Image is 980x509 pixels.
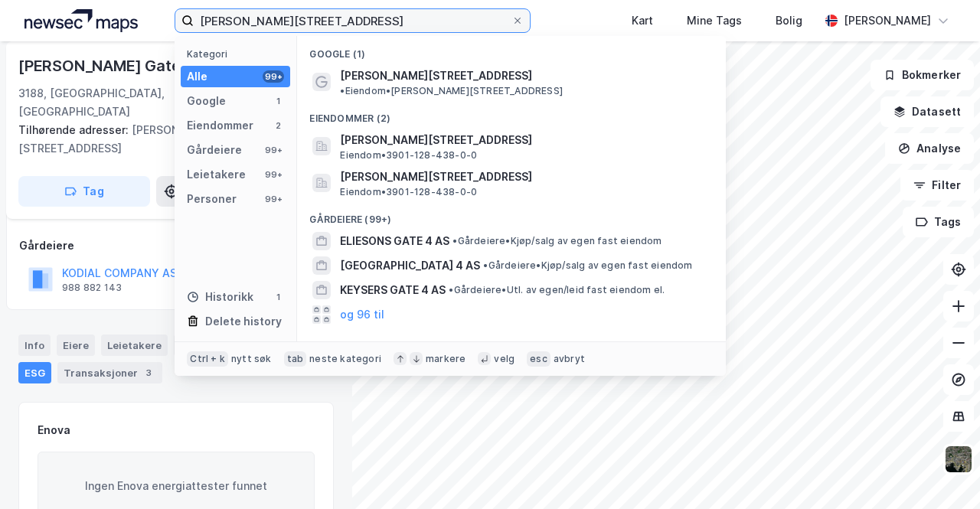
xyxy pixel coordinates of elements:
[776,11,802,30] div: Bolig
[187,116,253,135] div: Eiendommer
[272,291,284,303] div: 1
[527,351,550,367] div: esc
[297,36,726,64] div: Google (1)
[194,9,511,32] input: Søk på adresse, matrikkel, gårdeiere, leietakere eller personer
[174,334,250,356] div: Datasett
[885,133,974,164] button: Analyse
[297,327,726,354] div: Leietakere (99+)
[340,186,477,198] span: Eiendom • 3901-128-438-0-0
[340,149,477,162] span: Eiendom • 3901-128-438-0-0
[449,284,453,295] span: •
[187,288,253,306] div: Historikk
[340,85,345,96] span: •
[57,334,95,356] div: Eiere
[340,281,446,299] span: KEYSERS GATE 4 AS
[844,11,931,30] div: [PERSON_NAME]
[231,353,272,365] div: nytt søk
[426,353,465,365] div: markere
[900,170,974,201] button: Filter
[340,131,707,149] span: [PERSON_NAME][STREET_ADDRESS]
[632,11,653,30] div: Kart
[340,168,707,186] span: [PERSON_NAME][STREET_ADDRESS]
[18,123,132,136] span: Tilhørende adresser:
[340,67,532,85] span: [PERSON_NAME][STREET_ADDRESS]
[18,334,51,356] div: Info
[187,67,207,86] div: Alle
[263,70,284,83] div: 99+
[494,353,514,365] div: velg
[187,165,246,184] div: Leietakere
[340,256,480,275] span: [GEOGRAPHIC_DATA] 4 AS
[340,232,449,250] span: ELIESONS GATE 4 AS
[272,95,284,107] div: 1
[38,421,70,439] div: Enova
[19,237,333,255] div: Gårdeiere
[187,190,237,208] div: Personer
[297,100,726,128] div: Eiendommer (2)
[452,235,457,246] span: •
[903,436,980,509] iframe: Chat Widget
[18,121,322,158] div: [PERSON_NAME] [STREET_ADDRESS]
[187,141,242,159] div: Gårdeiere
[263,193,284,205] div: 99+
[18,54,206,78] div: [PERSON_NAME] Gate 4a
[187,48,290,60] div: Kategori
[483,259,692,272] span: Gårdeiere • Kjøp/salg av egen fast eiendom
[62,282,122,294] div: 988 882 143
[297,201,726,229] div: Gårdeiere (99+)
[187,351,228,367] div: Ctrl + k
[687,11,742,30] div: Mine Tags
[483,259,488,271] span: •
[284,351,307,367] div: tab
[452,235,661,247] span: Gårdeiere • Kjøp/salg av egen fast eiendom
[18,362,51,383] div: ESG
[187,92,226,110] div: Google
[263,168,284,181] div: 99+
[340,85,563,97] span: Eiendom • [PERSON_NAME][STREET_ADDRESS]
[554,353,585,365] div: avbryt
[340,305,384,324] button: og 96 til
[18,176,150,207] button: Tag
[880,96,974,127] button: Datasett
[205,312,282,331] div: Delete history
[57,362,162,383] div: Transaksjoner
[18,84,253,121] div: 3188, [GEOGRAPHIC_DATA], [GEOGRAPHIC_DATA]
[309,353,381,365] div: neste kategori
[903,207,974,237] button: Tags
[263,144,284,156] div: 99+
[449,284,665,296] span: Gårdeiere • Utl. av egen/leid fast eiendom el.
[141,365,156,380] div: 3
[272,119,284,132] div: 2
[871,60,974,90] button: Bokmerker
[101,334,168,356] div: Leietakere
[24,9,138,32] img: logo.a4113a55bc3d86da70a041830d287a7e.svg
